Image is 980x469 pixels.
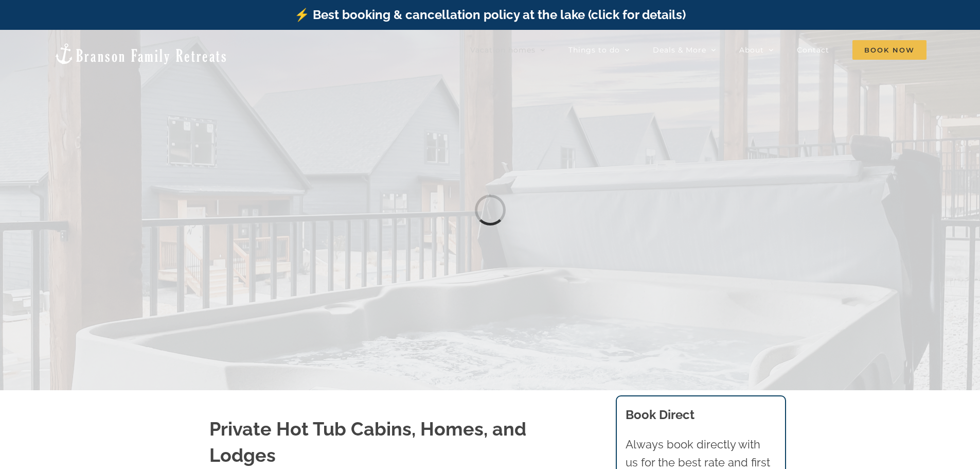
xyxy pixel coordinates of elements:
[653,40,716,60] a: Deals & More
[470,46,536,54] span: Vacation homes
[470,40,926,60] nav: Main Menu
[470,40,545,60] a: Vacation homes
[568,46,620,54] span: Things to do
[852,40,926,60] span: Book Now
[739,40,774,60] a: About
[739,46,764,54] span: About
[54,42,228,65] img: Branson Family Retreats Logo
[852,40,926,60] a: Book Now
[797,40,829,60] a: Contact
[568,40,630,60] a: Things to do
[797,46,829,54] span: Contact
[294,7,686,22] a: ⚡️ Best booking & cancellation policy at the lake (click for details)
[209,418,526,465] strong: Private Hot Tub Cabins, Homes, and Lodges
[653,46,706,54] span: Deals & More
[626,407,694,422] b: Book Direct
